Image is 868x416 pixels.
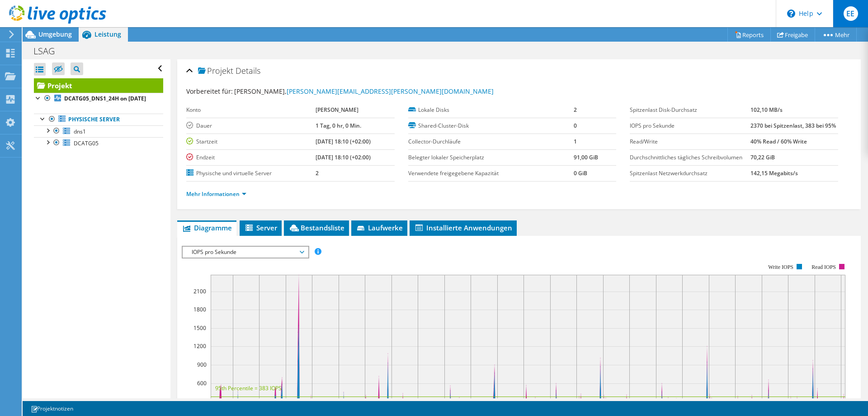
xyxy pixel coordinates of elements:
text: Read IOPS [812,264,836,270]
label: Vorbereitet für: [186,87,233,96]
label: Collector-Durchläufe [408,137,574,146]
b: 2 [316,169,319,177]
label: Belegter lokaler Speicherplatz [408,153,574,162]
b: 1 Tag, 0 hr, 0 Min. [316,122,361,129]
svg: \n [787,10,795,18]
label: Endzeit [186,153,316,162]
b: 2370 bei Spitzenlast, 383 bei 95% [750,122,836,129]
span: IOPS pro Sekunde [187,247,303,258]
b: 0 GiB [574,169,587,177]
label: Verwendete freigegebene Kapazität [408,169,574,178]
span: dns1 [74,128,86,135]
span: Laufwerke [356,223,403,232]
span: Server [244,223,277,232]
b: 70,22 GiB [750,153,775,161]
b: 0 [574,122,577,129]
text: 300 [197,397,207,405]
h1: LSAG [29,46,69,56]
b: [PERSON_NAME] [316,106,359,114]
a: [PERSON_NAME][EMAIL_ADDRESS][PERSON_NAME][DOMAIN_NAME] [287,87,494,96]
a: DCATG05_DNS1_24H on [DATE] [34,93,163,105]
span: DCATG05 [74,139,99,147]
b: 40% Read / 60% Write [750,138,807,145]
a: Freigabe [770,28,815,42]
a: Physische Server [34,114,163,125]
text: 2100 [193,287,206,295]
b: 102,10 MB/s [750,106,783,114]
text: 900 [197,361,207,368]
a: dns1 [34,125,163,137]
b: 142,15 Megabits/s [750,169,798,177]
span: Diagramme [182,223,232,232]
text: 1800 [193,306,206,313]
label: Physische und virtuelle Server [186,169,316,178]
span: Installierte Anwendungen [414,223,512,232]
text: 1500 [193,324,206,332]
label: Read/Write [630,137,750,146]
label: Spitzenlast Netzwerkdurchsatz [630,169,750,178]
text: Write IOPS [768,264,793,270]
label: IOPS pro Sekunde [630,121,750,130]
span: Bestandsliste [288,223,344,232]
b: 2 [574,106,577,114]
a: Mehr Informationen [186,190,246,198]
b: DCATG05_DNS1_24H on [DATE] [64,95,146,102]
a: Projekt [34,78,163,93]
span: Umgebung [38,30,72,38]
b: 91,00 GiB [574,153,598,161]
span: [PERSON_NAME], [234,87,494,96]
label: Lokale Disks [408,105,574,115]
label: Konto [186,105,316,115]
label: Spitzenlast Disk-Durchsatz [630,105,750,115]
span: Leistung [94,30,121,38]
a: Projektnotizen [24,403,80,414]
text: 1200 [193,342,206,350]
label: Dauer [186,121,316,130]
label: Durchschnittliches tägliches Schreibvolumen [630,153,750,162]
b: 1 [574,138,577,145]
a: Reports [727,28,771,42]
text: 95th Percentile = 383 IOPS [215,384,282,392]
label: Shared-Cluster-Disk [408,121,574,130]
label: Startzeit [186,137,316,146]
a: Mehr [815,28,857,42]
span: Details [236,65,260,76]
b: [DATE] 18:10 (+02:00) [316,153,371,161]
span: EE [844,6,858,21]
b: [DATE] 18:10 (+02:00) [316,138,371,145]
a: DCATG05 [34,137,163,149]
span: Projekt [198,67,233,76]
text: 600 [197,379,207,387]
